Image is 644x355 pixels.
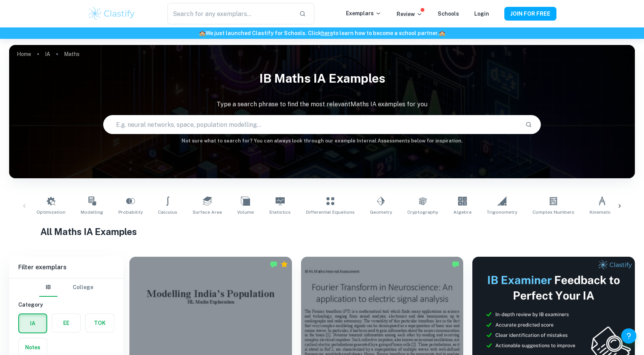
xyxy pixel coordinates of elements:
button: Search [522,118,535,131]
img: Clastify logo [88,6,136,21]
span: Complex Numbers [532,209,574,216]
h1: IB Maths IA examples [9,66,635,91]
img: Marked [270,261,277,268]
a: Home [17,49,31,59]
div: Filter type choice [39,278,93,297]
span: 🏫 [439,30,445,36]
span: Statistics [269,209,291,216]
p: Review [397,10,422,18]
a: Schools [438,11,459,17]
h6: Filter exemplars [9,257,123,278]
p: Exemplars [346,9,381,18]
span: 🏫 [199,30,206,36]
span: Probability [118,209,143,216]
span: Surface Area [193,209,222,216]
button: IB [39,278,57,297]
button: JOIN FOR FREE [504,7,556,21]
h6: Not sure what to search for? You can always look through our example Internal Assessments below f... [9,137,635,145]
button: College [73,278,93,297]
p: Maths [64,50,80,58]
a: IA [45,49,50,59]
h6: We just launched Clastify for Schools. Click to learn how to become a school partner. [2,29,642,37]
button: IA [19,314,46,333]
a: Login [474,11,489,17]
a: here [321,30,333,36]
img: Marked [452,261,459,268]
span: Cryptography [407,209,438,216]
span: Trigonometry [487,209,517,216]
div: Premium [281,261,288,268]
span: Calculus [158,209,177,216]
button: Help and Feedback [621,328,636,344]
button: TOK [86,314,114,332]
h6: Category [18,301,114,309]
span: Differential Equations [306,209,355,216]
input: Search for any exemplars... [167,3,293,24]
button: EE [52,314,80,332]
input: E.g. neural networks, space, population modelling... [104,114,520,135]
span: Kinematics [590,209,614,216]
span: Optimization [37,209,65,216]
span: Algebra [453,209,472,216]
span: Geometry [370,209,392,216]
p: Type a search phrase to find the most relevant Maths IA examples for you [9,100,635,109]
h1: All Maths IA Examples [40,225,604,238]
span: Volume [237,209,254,216]
span: Modelling [81,209,103,216]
